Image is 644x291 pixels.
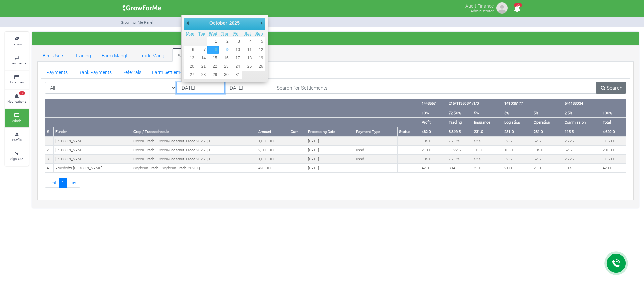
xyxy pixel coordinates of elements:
[134,48,172,62] a: Trade Mangt.
[596,82,626,94] a: Search
[532,108,563,118] th: 5%
[120,1,164,15] img: growforme image
[472,108,503,118] th: 5%
[514,3,522,7] span: 62
[532,118,563,127] th: Operation
[563,146,601,155] td: 52.5
[54,164,132,173] td: Amedodzi [PERSON_NAME]
[132,164,257,173] td: Soybean Trade - Soybean Trade 2026 Q1
[54,155,132,164] td: [PERSON_NAME]
[472,127,503,136] th: 231.0
[96,48,134,62] a: Farm Mangt.
[54,146,132,155] td: [PERSON_NAME]
[503,164,532,173] td: 21.0
[7,99,26,104] small: Notifications
[253,62,265,71] button: 26
[257,155,289,164] td: 1,050.000
[208,18,228,28] div: October
[5,147,29,166] a: Sign Out
[472,136,503,145] td: 52.5
[447,99,503,108] th: 216/113503/1/1/0
[242,46,253,54] button: 11
[172,48,194,62] a: Sales
[563,99,601,108] th: 641188034
[219,46,230,54] button: 9
[258,18,265,28] button: Next Month
[447,108,472,118] th: 72.50%
[420,118,447,127] th: Profit
[184,62,196,71] button: 20
[601,155,626,164] td: 1,050.0
[45,146,54,155] td: 2
[420,136,447,145] td: 105.0
[230,71,242,79] button: 31
[601,127,626,136] th: 4,620.0
[503,127,532,136] th: 231.0
[253,37,265,46] button: 5
[354,155,397,164] td: ussd
[420,164,447,173] td: 42.0
[73,65,117,78] a: Bank Payments
[255,31,263,36] abbr: Sunday
[532,155,563,164] td: 52.5
[207,46,219,54] button: 8
[45,178,59,188] a: First
[5,128,29,146] a: Profile
[447,164,472,173] td: 304.5
[465,1,494,9] p: Audit Finance
[447,136,472,145] td: 761.25
[219,71,230,79] button: 30
[253,46,265,54] button: 12
[503,118,532,127] th: Logistics
[70,48,96,62] a: Trading
[8,61,26,65] small: Investments
[230,46,242,54] button: 10
[196,62,207,71] button: 21
[5,32,29,51] a: Farms
[230,37,242,46] button: 3
[472,146,503,155] td: 105.0
[66,178,80,188] a: Last
[45,155,54,164] td: 3
[196,71,207,79] button: 28
[54,127,132,136] th: Funder
[563,108,601,118] th: 2.5%
[184,18,191,28] button: Previous Month
[306,146,354,155] td: [DATE]
[563,127,601,136] th: 115.5
[186,31,194,36] abbr: Monday
[10,156,23,161] small: Sign Out
[472,118,503,127] th: Insurance
[219,62,230,71] button: 23
[257,127,289,136] th: Amount
[601,146,626,155] td: 2,100.0
[132,136,257,145] td: Cocoa Trade - Cocoa/Shearnut Trade 2026 Q1
[511,1,524,16] i: Notifications
[45,164,54,173] td: 4
[306,136,354,145] td: [DATE]
[219,37,230,46] button: 2
[532,136,563,145] td: 52.5
[601,136,626,145] td: 1,050.0
[447,127,472,136] th: 3,349.5
[196,46,207,54] button: 7
[245,31,251,36] abbr: Saturday
[503,155,532,164] td: 52.5
[132,155,257,164] td: Cocoa Trade - Cocoa/Shearnut Trade 2026 Q1
[532,146,563,155] td: 105.0
[420,155,447,164] td: 105.0
[420,146,447,155] td: 210.0
[224,82,273,94] input: DD/MM/YYYY
[257,146,289,155] td: 2,100.000
[184,54,196,62] button: 13
[447,146,472,155] td: 1,522.5
[242,37,253,46] button: 4
[207,71,219,79] button: 29
[257,164,289,173] td: 420.000
[5,109,29,127] a: Admin
[132,146,257,155] td: Cocoa Trade - Cocoa/Shearnut Trade 2026 Q1
[117,65,147,78] a: Referrals
[10,80,24,84] small: Finances
[257,136,289,145] td: 1,050.000
[563,118,601,127] th: Commission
